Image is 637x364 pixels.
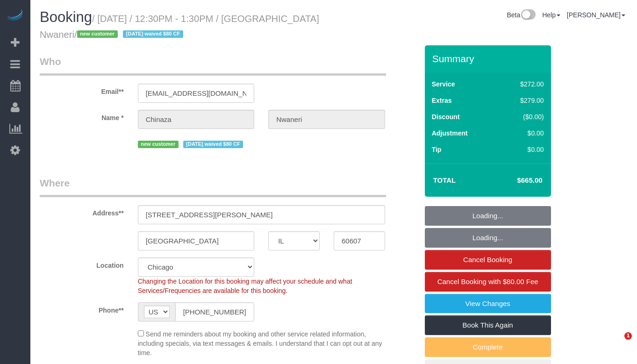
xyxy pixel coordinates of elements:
[138,141,179,148] span: new customer
[432,79,455,89] label: Service
[501,79,544,89] div: $272.00
[74,29,186,40] span: /
[501,145,544,154] div: $0.00
[501,112,544,121] div: ($0.00)
[425,294,551,314] a: View Changes
[268,110,385,129] input: Last Name*
[334,231,385,250] input: Zip Code**
[437,278,538,285] span: Cancel Booking with $80.00 Fee
[432,53,546,64] h3: Summary
[40,9,92,25] span: Booking
[432,96,452,105] label: Extras
[501,96,544,105] div: $279.00
[433,176,456,184] strong: Total
[183,141,243,148] span: [DATE] waived $80 CF
[425,315,551,335] a: Book This Again
[432,145,442,154] label: Tip
[33,110,131,122] label: Name *
[138,330,382,357] span: Send me reminders about my booking and other service related information, including specials, via...
[425,250,551,270] a: Cancel Booking
[432,112,460,121] label: Discount
[605,332,628,355] iframe: Intercom live chat
[520,9,536,21] img: New interface
[501,128,544,138] div: $0.00
[425,272,551,292] a: Cancel Booking with $80.00 Fee
[138,110,255,129] input: First Name**
[123,30,183,38] span: [DATE] waived $80 CF
[6,9,24,22] img: Automaid Logo
[40,55,386,76] legend: Who
[489,177,542,185] h4: $665.00
[138,278,352,294] span: Changing the Location for this booking may affect your schedule and what Services/Frequencies are...
[33,257,131,270] label: Location
[40,14,319,40] small: / [DATE] / 12:30PM - 1:30PM / [GEOGRAPHIC_DATA] Nwaneri
[432,128,468,138] label: Adjustment
[624,332,632,340] span: 1
[507,11,536,19] a: Beta
[40,176,386,197] legend: Where
[77,30,118,38] span: new customer
[542,11,560,19] a: Help
[567,11,625,19] a: [PERSON_NAME]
